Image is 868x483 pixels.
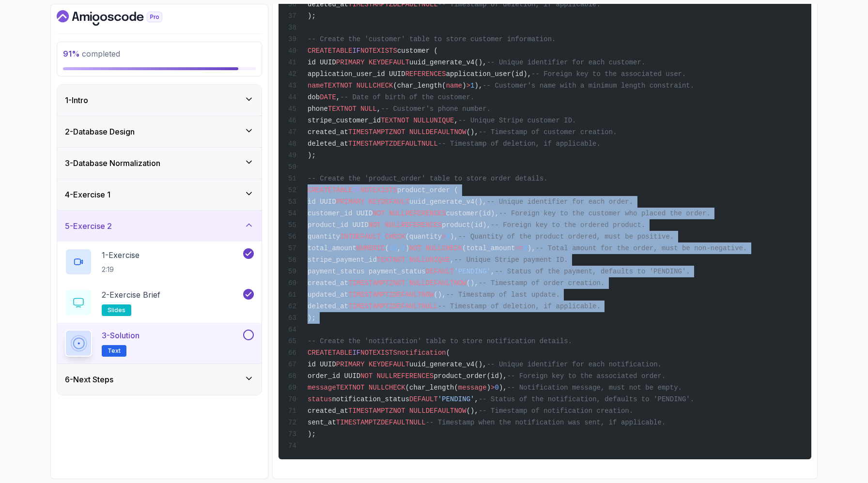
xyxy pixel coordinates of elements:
span: created_at [308,407,348,415]
span: CHECK [385,384,405,392]
span: uuid_generate_v4(), [409,361,487,368]
span: total_amount [308,244,356,252]
span: -- Unique identifier for each order. [487,198,633,206]
span: , [377,105,381,113]
span: NOT NULL [397,117,430,124]
span: , [491,268,495,275]
span: , [474,395,478,403]
span: NOW [454,279,466,287]
span: IF [352,186,360,194]
span: DEFAULT [393,302,421,310]
span: ); [308,151,316,159]
h3: 3 - Database Normalization [65,157,160,169]
span: -- Timestamp of deletion, if applicable. [438,302,601,310]
h3: 6 - Next Steps [65,374,113,385]
span: ) [405,244,409,252]
span: > [491,384,495,392]
span: ); [308,12,316,20]
span: 'PENDING' [454,268,491,275]
span: product_order(id), [434,372,507,380]
span: DEFAULT [426,279,454,287]
span: -- Quantity of the product ordered, must be positive. [458,233,674,241]
span: DEFAULT [393,140,421,148]
span: uuid_generate_v4(), [409,198,487,206]
span: TIMESTAMPTZ [348,291,393,299]
a: Dashboard [57,10,185,26]
span: Text [108,347,121,355]
span: PRIMARY KEY [336,361,381,368]
button: 4-Exercise 1 [57,179,262,210]
span: NOT [360,47,372,55]
span: NOT NULL [393,128,425,136]
span: IF [352,47,360,55]
span: NOT [360,186,372,194]
span: > [466,82,470,90]
span: NOT NULL [352,384,385,392]
span: TIMESTAMPTZ [348,279,393,287]
h3: 2 - Database Design [65,126,135,137]
span: DEFAULT [381,419,409,426]
span: (total_amount [462,244,515,252]
span: 91 % [63,49,80,59]
span: ); [308,430,316,438]
span: TABLE [332,349,352,357]
span: DEFAULT [381,198,409,206]
span: (char_length( [405,384,458,392]
span: PRIMARY KEY [336,59,381,66]
span: -- Create the 'customer' table to store customer information. [308,35,556,43]
span: -- Foreign key to the ordered product. [491,221,645,229]
span: 10 [389,244,397,252]
span: (quantity [405,233,442,241]
span: DEFAULT [381,361,409,368]
span: deleted_at [308,0,348,8]
span: DATE [320,93,336,101]
span: TEXT [381,117,397,124]
span: phone [308,105,328,113]
span: (), [466,407,479,415]
span: REFERENCES [405,70,446,78]
span: quantity [308,233,340,241]
span: NOT [360,349,372,357]
span: -- Create the 'product_order' table to store order details. [308,175,548,182]
span: id UUID [308,361,336,368]
span: NOT NULL [409,244,442,252]
span: -- Timestamp when the notification was sent, if applicable. [426,419,666,426]
span: DEFAULT [393,0,421,8]
p: 3 - Solution [102,330,139,341]
span: EXISTS [372,47,397,55]
span: customer ( [397,47,438,55]
span: uuid_generate_v4(), [409,59,487,66]
span: REFERENCES [393,372,434,380]
span: name [446,82,463,90]
span: NULL [421,0,438,8]
span: ), [499,384,507,392]
button: 5-Exercise 2 [57,211,262,241]
span: -- Foreign key to the customer who placed the order. [499,210,711,217]
button: 3-SolutionText [65,330,254,357]
span: NOT NULL [393,279,425,287]
span: TEXT [328,105,344,113]
span: -- Unique Stripe customer ID. [458,117,576,124]
span: , [450,256,454,264]
span: -- Foreign key to the associated order. [507,372,666,380]
span: TEXT [324,82,341,90]
span: TEXT [377,256,393,264]
span: message [458,384,487,392]
span: NOW [454,128,466,136]
span: message [308,384,336,392]
span: -- Unique Stripe payment ID. [454,256,568,264]
span: PRIMARY KEY [336,198,381,206]
button: 1-Exercise2:19 [65,248,254,275]
span: status [308,395,332,403]
span: >= [515,244,524,252]
span: CHECK [372,82,393,90]
button: 3-Database Normalization [57,148,262,179]
span: slides [108,306,125,314]
span: 1 [381,233,385,241]
span: NOT NULL [393,256,425,264]
span: DEFAULT [426,128,454,136]
span: notification_status [332,395,409,403]
span: UNIQUE [430,117,454,124]
span: TIMESTAMPTZ [336,419,381,426]
h3: 5 - Exercise 2 [65,220,112,232]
